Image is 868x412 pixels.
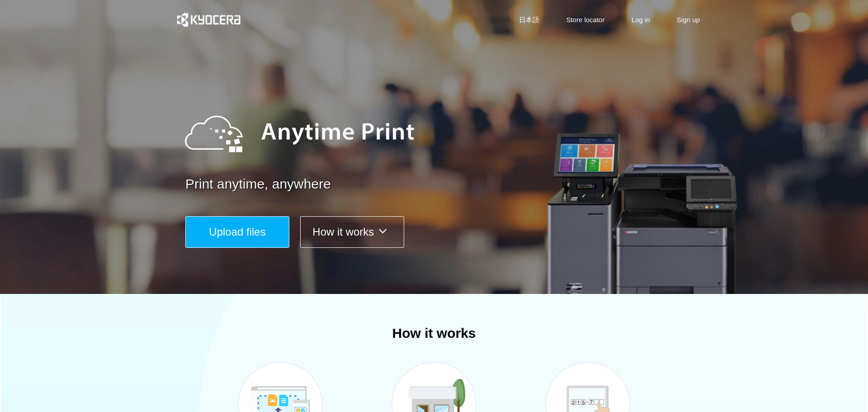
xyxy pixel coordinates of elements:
a: Print anytime, anywhere [185,175,705,194]
a: Sign up [677,15,700,24]
button: How it works [300,216,404,248]
a: Store locator [566,15,604,24]
a: Log in [632,15,650,24]
span: Upload files [209,226,265,238]
button: Upload files [185,216,289,248]
a: 日本語 [519,15,539,24]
